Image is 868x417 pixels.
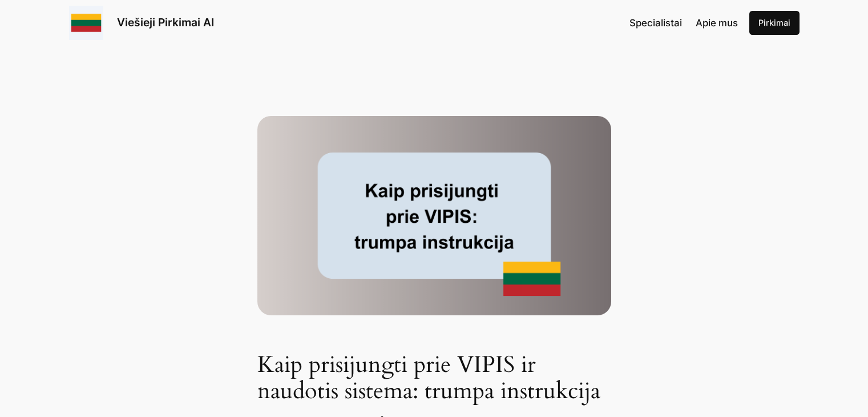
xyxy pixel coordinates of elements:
h1: Kaip prisijungti prie VIPIS ir naudotis sistema: trumpa instrukcija [257,352,611,404]
span: Specialistai [629,17,682,29]
a: Pirkimai [749,11,800,35]
a: Specialistai [629,15,682,30]
nav: Navigation [629,15,738,30]
a: Apie mus [696,15,738,30]
span: Apie mus [696,17,738,29]
img: Viešieji pirkimai logo [69,6,103,40]
a: Viešieji Pirkimai AI [117,15,214,29]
